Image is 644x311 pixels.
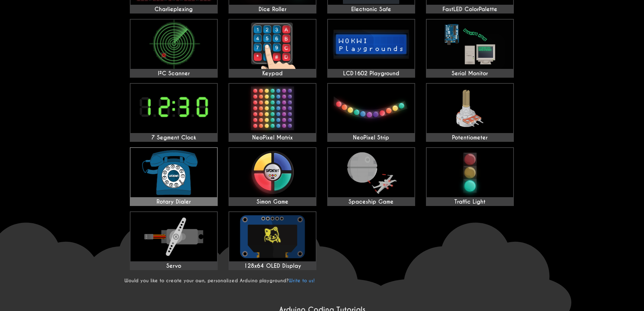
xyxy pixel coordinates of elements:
[124,278,520,284] p: Would you like to create your own, personalized Arduino playground?
[229,199,316,205] div: Simon Game
[328,6,414,13] div: Electronic Safe
[328,199,414,205] div: Spaceship Game
[130,19,218,78] a: I²C Scanner
[130,148,217,197] img: Rotary Dialer
[427,199,513,205] div: Traffic Light
[229,84,316,133] img: NeoPixel Matrix
[229,6,316,13] div: Dice Roller
[426,19,514,78] a: Serial Monitor
[427,70,513,77] div: Serial Monitor
[427,6,513,13] div: FastLED ColorPalette
[229,19,316,78] a: Keypad
[130,211,218,270] a: Servo
[130,6,217,13] div: Charlieplexing
[426,147,514,206] a: Traffic Light
[427,148,513,197] img: Traffic Light
[130,212,217,261] img: Servo
[327,147,415,206] a: Spaceship Game
[328,70,414,77] div: LCD1602 Playground
[427,134,513,141] div: Potentiometer
[328,84,414,133] img: NeoPixel Strip
[229,148,316,197] img: Simon Game
[130,20,217,69] img: I²C Scanner
[130,147,218,206] a: Rotary Dialer
[229,147,316,206] a: Simon Game
[229,263,316,269] div: 128x64 OLED Display
[427,84,513,133] img: Potentiometer
[328,134,414,141] div: NeoPixel Strip
[229,212,316,261] img: 128x64 OLED Display
[130,263,217,269] div: Servo
[130,84,217,133] img: 7 Segment Clock
[130,199,217,205] div: Rotary Dialer
[426,83,514,142] a: Potentiometer
[130,70,217,77] div: I²C Scanner
[328,20,414,69] img: LCD1602 Playground
[327,83,415,142] a: NeoPixel Strip
[289,278,315,284] a: Write to us!
[229,20,316,69] img: Keypad
[130,83,218,142] a: 7 Segment Clock
[130,134,217,141] div: 7 Segment Clock
[327,19,415,78] a: LCD1602 Playground
[328,148,414,197] img: Spaceship Game
[229,134,316,141] div: NeoPixel Matrix
[229,211,316,270] a: 128x64 OLED Display
[229,83,316,142] a: NeoPixel Matrix
[229,70,316,77] div: Keypad
[427,20,513,69] img: Serial Monitor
